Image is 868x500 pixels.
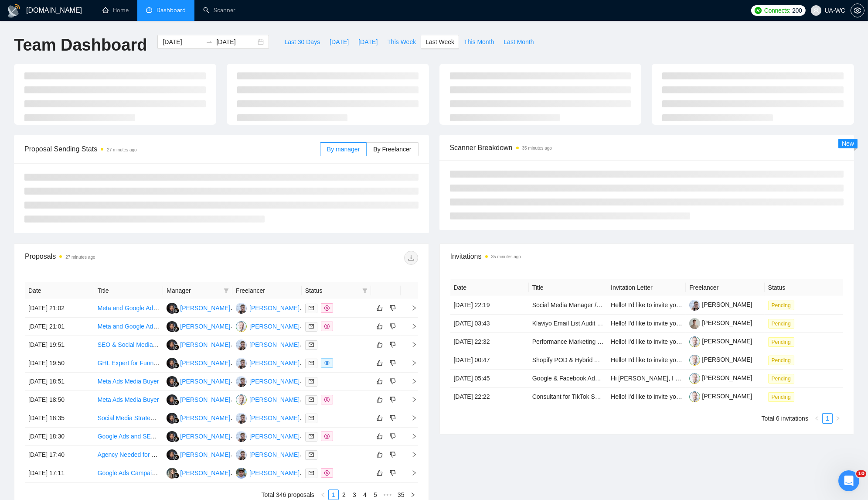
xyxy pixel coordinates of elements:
[167,449,177,460] img: AZ
[98,341,184,348] a: SEO & Social Media Advertising
[14,35,147,55] h1: Team Dashboard
[216,37,256,47] input: End date
[236,358,247,369] img: IG
[755,7,762,14] img: upwork-logo.png
[324,360,330,366] span: eye
[24,144,320,154] span: Proposal Sending Stats
[25,428,94,446] td: [DATE] 18:30
[404,433,417,439] span: right
[25,409,94,428] td: [DATE] 18:35
[25,299,94,318] td: [DATE] 21:02
[305,286,359,295] span: Status
[146,7,152,13] span: dashboard
[768,337,794,347] span: Pending
[180,303,230,313] div: [PERSON_NAME]
[98,469,227,476] a: Google Ads Campaign Planning Expert Needed
[206,38,213,45] span: to
[167,376,177,387] img: AZ
[408,490,418,500] li: Next Page
[324,397,330,402] span: dollar
[792,6,802,15] span: 200
[689,355,700,366] img: c1-Ow9aLcblqxt-YoFKzxHgGnqRasFAsWW5KzfFKq3aDEBdJ9EVDXstja2V5Hd90t7
[249,450,300,459] div: [PERSON_NAME]
[309,415,314,421] span: mail
[98,305,184,312] a: Meta and Google Ads Specialist
[689,373,700,384] img: c1-Ow9aLcblqxt-YoFKzxHgGnqRasFAsWW5KzfFKq3aDEBdJ9EVDXstja2V5Hd90t7
[833,413,843,424] li: Next Page
[309,452,314,457] span: mail
[94,428,163,446] td: Google Ads and SEO Specialist Needed to Boost Traffic and Conversions
[529,370,607,388] td: Google & Facebook Ads Specialist Needed for Long-Term Collaboration at Gusaino
[94,446,163,464] td: Agency Needed for Shopify Store Development and Digital Marketing
[425,37,454,47] span: Last Week
[249,303,300,313] div: [PERSON_NAME]
[390,305,396,312] span: dislike
[768,375,798,382] a: Pending
[822,413,833,424] li: 1
[98,396,159,403] a: Meta Ads Media Buyer
[768,338,798,345] a: Pending
[236,359,300,366] a: IG[PERSON_NAME]
[173,344,179,350] img: gigradar-bm.png
[377,451,383,458] span: like
[309,397,314,402] span: mail
[851,3,865,17] button: setting
[309,305,314,311] span: mail
[25,251,221,265] div: Proposals
[388,321,398,332] button: dislike
[25,282,94,299] th: Date
[25,373,94,391] td: [DATE] 18:51
[173,454,179,460] img: gigradar-bm.png
[768,301,794,310] span: Pending
[768,319,794,329] span: Pending
[768,392,794,402] span: Pending
[689,393,752,400] a: [PERSON_NAME]
[529,315,607,333] td: Klaviyo Email List Audit and Growth Consultant
[236,321,247,332] img: OC
[499,35,538,49] button: Last Month
[360,490,370,500] a: 4
[689,319,752,326] a: [PERSON_NAME]
[236,468,247,479] img: SS
[459,35,499,49] button: This Month
[309,379,314,384] span: mail
[167,451,230,458] a: AZ[PERSON_NAME]
[180,340,230,349] div: [PERSON_NAME]
[25,354,94,373] td: [DATE] 19:50
[464,37,494,47] span: This Month
[404,342,417,348] span: right
[812,413,822,424] li: Previous Page
[765,279,843,296] th: Status
[835,416,841,421] span: right
[768,356,794,365] span: Pending
[25,318,94,336] td: [DATE] 21:01
[249,395,300,404] div: [PERSON_NAME]
[167,414,230,421] a: AZ[PERSON_NAME]
[381,490,395,500] li: Next 5 Pages
[232,282,302,299] th: Freelancer
[236,339,247,350] img: IG
[349,490,360,500] li: 3
[98,414,297,421] a: Social Media Strategist – [GEOGRAPHIC_DATA], [GEOGRAPHIC_DATA]
[224,288,229,293] span: filter
[236,414,300,421] a: IG[PERSON_NAME]
[236,394,247,405] img: OC
[689,374,752,381] a: [PERSON_NAME]
[377,396,383,403] span: like
[374,321,385,332] button: like
[94,336,163,354] td: SEO & Social Media Advertising
[362,288,368,293] span: filter
[450,351,529,370] td: [DATE] 00:47
[374,339,385,350] button: like
[377,433,383,440] span: like
[167,341,230,348] a: AZ[PERSON_NAME]
[167,377,230,384] a: AZ[PERSON_NAME]
[404,415,417,421] span: right
[167,394,177,405] img: AZ
[812,413,822,424] button: left
[768,374,794,384] span: Pending
[361,284,369,297] span: filter
[814,416,820,421] span: left
[324,305,330,311] span: dollar
[377,341,383,348] span: like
